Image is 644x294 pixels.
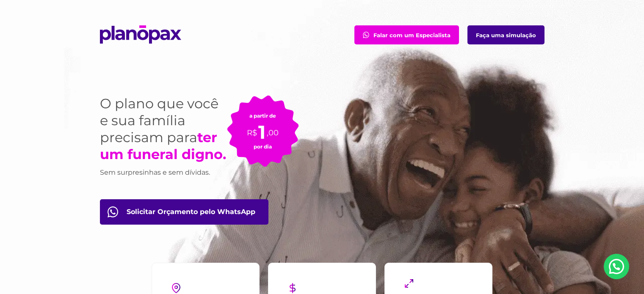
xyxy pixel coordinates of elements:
[100,25,181,44] img: planopax
[100,129,226,162] strong: ter um funeral digno.
[108,206,118,217] img: fale com consultor
[247,119,279,138] p: R$ ,00
[258,121,265,143] span: 1
[100,95,227,163] h1: O plano que você e sua família precisam para
[171,283,181,293] img: pin
[254,143,272,150] small: por dia
[354,25,459,44] a: Falar com um Especialista
[287,283,298,293] img: dollar
[249,113,276,119] small: a partir de
[100,167,227,178] h3: Sem surpresinhas e sem dívidas.
[363,32,369,38] img: fale com consultor
[100,199,268,225] a: Orçamento pelo WhatsApp btn-orcamento
[604,254,629,279] a: Nosso Whatsapp
[404,278,414,289] img: maximize
[467,25,544,44] a: Faça uma simulação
